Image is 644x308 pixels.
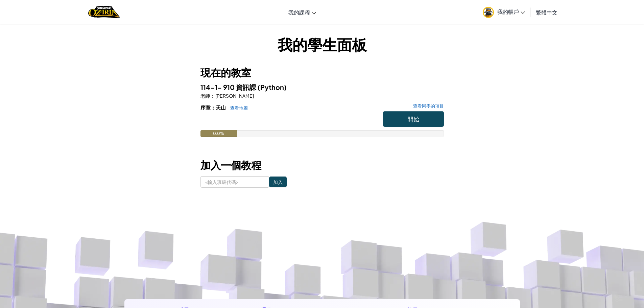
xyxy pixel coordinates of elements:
font: 序章：天山 [200,104,226,111]
input: 加入 [269,176,287,187]
font: 加入一個教程 [200,159,261,171]
font: 查看地圖 [230,105,248,111]
font: 0.0% [213,131,224,136]
font: 查看同學的項目 [413,103,444,109]
font: 現在的教室 [200,66,251,79]
font: 我的學生面板 [278,35,367,54]
a: 我的帳戶 [479,1,528,23]
font: (Python) [258,83,287,91]
img: 家 [88,5,120,19]
a: 我的課程 [285,3,319,21]
font: ： [210,93,215,99]
font: 我的課程 [288,9,310,16]
font: 我的帳戶 [497,8,519,15]
a: 繁體中文 [532,3,561,21]
font: 繁體中文 [536,9,557,16]
a: CodeCombat 標誌的 Ozaria [88,5,120,19]
font: 老師 [200,93,210,99]
font: [PERSON_NAME] [215,93,254,99]
font: 開始 [407,115,420,123]
input: <輸入班級代碼> [200,176,269,188]
button: 開始 [383,111,444,127]
font: 114-1- 910 資訊課 [200,83,256,91]
img: avatar [483,7,494,18]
